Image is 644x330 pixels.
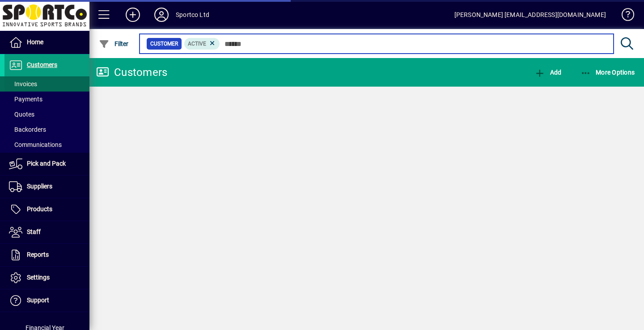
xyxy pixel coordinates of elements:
a: Staff [4,221,89,243]
a: Support [4,289,89,312]
a: Invoices [4,76,89,92]
span: Add [534,69,561,76]
button: Filter [97,36,131,52]
a: Backorders [4,122,89,137]
a: Home [4,31,89,54]
a: Reports [4,244,89,266]
span: Suppliers [27,183,52,190]
button: Add [532,64,563,80]
div: [PERSON_NAME] [EMAIL_ADDRESS][DOMAIN_NAME] [454,8,606,22]
span: Invoices [9,80,37,88]
span: Customer [150,39,178,48]
span: Home [27,38,43,46]
a: Communications [4,137,89,152]
span: Products [27,205,52,213]
button: Profile [147,7,176,23]
a: Quotes [4,107,89,122]
button: Add [119,7,147,23]
a: Settings [4,267,89,289]
a: Products [4,198,89,221]
button: More Options [578,64,637,80]
span: Settings [27,274,50,281]
span: More Options [580,69,635,76]
a: Suppliers [4,175,89,198]
span: Customers [27,61,57,68]
div: Customers [96,65,167,79]
span: Active [188,41,206,47]
span: Quotes [9,111,34,118]
span: Filter [99,40,129,47]
span: Staff [27,228,41,235]
span: Reports [27,251,49,258]
span: Backorders [9,126,46,133]
span: Payments [9,96,42,103]
div: Sportco Ltd [176,8,209,22]
a: Payments [4,92,89,107]
span: Support [27,297,49,304]
span: Pick and Pack [27,160,66,167]
a: Pick and Pack [4,153,89,175]
a: Knowledge Base [615,2,633,31]
mat-chip: Activation Status: Active [184,38,220,50]
span: Communications [9,141,62,148]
